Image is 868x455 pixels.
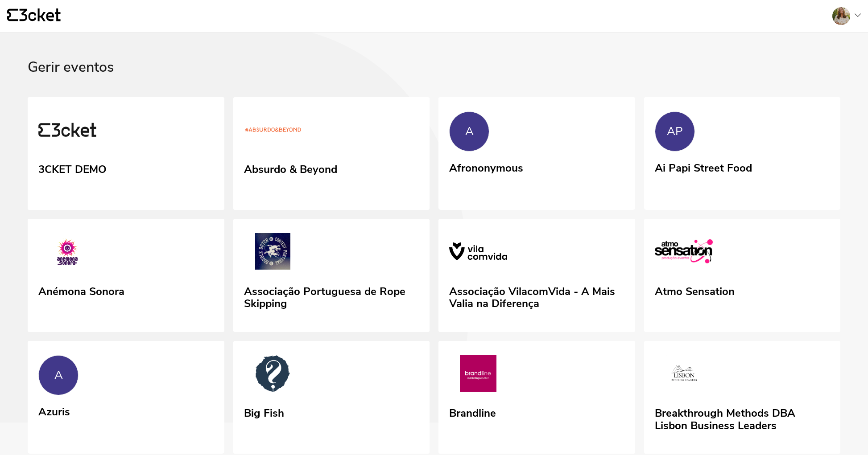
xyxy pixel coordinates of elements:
a: Associação Portuguesa de Rope Skipping Associação Portuguesa de Rope Skipping [233,219,430,332]
img: Associação VilacomVida - A Mais Valia na Diferença [449,233,507,273]
a: Atmo Sensation Atmo Sensation [644,219,841,332]
img: Brandline [449,355,507,395]
div: Gerir eventos [28,59,840,97]
a: Associação VilacomVida - A Mais Valia na Diferença Associação VilacomVida - A Mais Valia na Difer... [438,219,635,332]
a: A Afrononymous [438,97,635,209]
div: A [465,125,474,138]
a: Big Fish Big Fish [233,341,430,454]
img: Breakthrough Methods DBA Lisbon Business Leaders [655,355,713,395]
img: Anémona Sonora [38,233,96,273]
a: Anémona Sonora Anémona Sonora [28,219,224,332]
div: 3CKET DEMO [38,160,107,176]
div: Afrononymous [449,159,523,175]
div: Absurdo & Beyond [244,160,337,176]
a: Absurdo & Beyond Absurdo & Beyond [233,97,430,210]
img: Associação Portuguesa de Rope Skipping [244,233,302,273]
g: {' '} [7,9,18,21]
img: Big Fish [244,355,302,395]
div: Atmo Sensation [655,282,735,298]
div: Associação Portuguesa de Rope Skipping [244,282,419,310]
a: Breakthrough Methods DBA Lisbon Business Leaders Breakthrough Methods DBA Lisbon Business Leaders [644,341,841,454]
div: Brandline [449,404,496,420]
div: AP [667,125,683,138]
a: 3CKET DEMO 3CKET DEMO [28,97,224,210]
a: {' '} [7,8,61,24]
img: 3CKET DEMO [38,111,96,152]
div: Ai Papi Street Food [655,159,752,175]
a: Brandline Brandline [438,341,635,454]
a: AP Ai Papi Street Food [644,97,841,209]
div: Big Fish [244,404,284,420]
div: Anémona Sonora [38,282,124,298]
div: Associação VilacomVida - A Mais Valia na Diferença [449,282,624,310]
div: A [54,369,63,382]
a: A Azuris [28,341,224,452]
div: Azuris [38,402,70,418]
img: Atmo Sensation [655,233,713,273]
img: Absurdo & Beyond [244,111,302,152]
div: Breakthrough Methods DBA Lisbon Business Leaders [655,404,830,432]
